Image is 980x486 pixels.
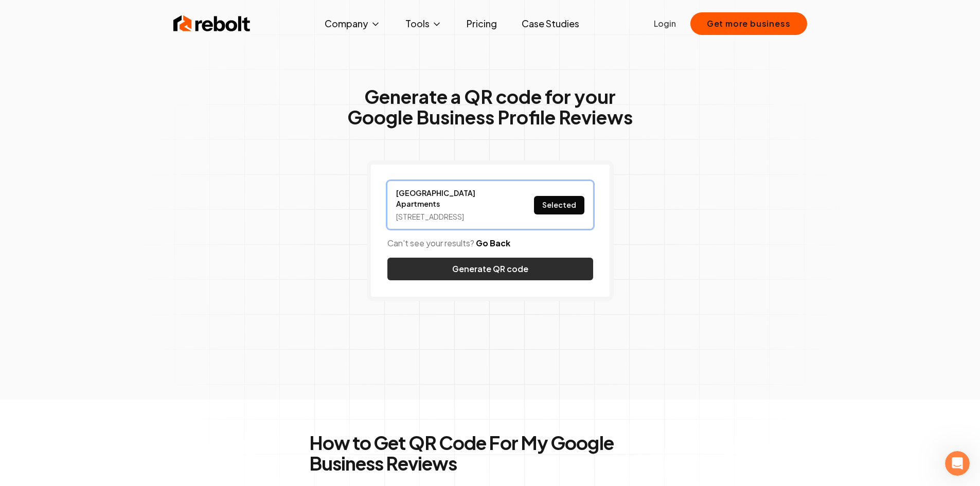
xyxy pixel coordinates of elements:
[396,188,509,209] a: [GEOGRAPHIC_DATA] Apartments
[396,211,509,222] div: [STREET_ADDRESS]
[476,237,510,249] button: Go Back
[654,17,676,30] a: Login
[347,86,633,128] h1: Generate a QR code for your Google Business Profile Reviews
[173,13,251,34] img: Rebolt Logo
[316,13,389,34] button: Company
[387,258,593,280] button: Generate QR code
[309,433,671,474] h2: How to Get QR Code For My Google Business Reviews
[513,13,587,34] a: Case Studies
[387,237,593,249] p: Can't see your results?
[690,12,807,35] button: Get more business
[945,451,970,476] iframe: Intercom live chat
[534,196,584,214] button: Selected
[458,13,505,34] a: Pricing
[397,13,450,34] button: Tools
